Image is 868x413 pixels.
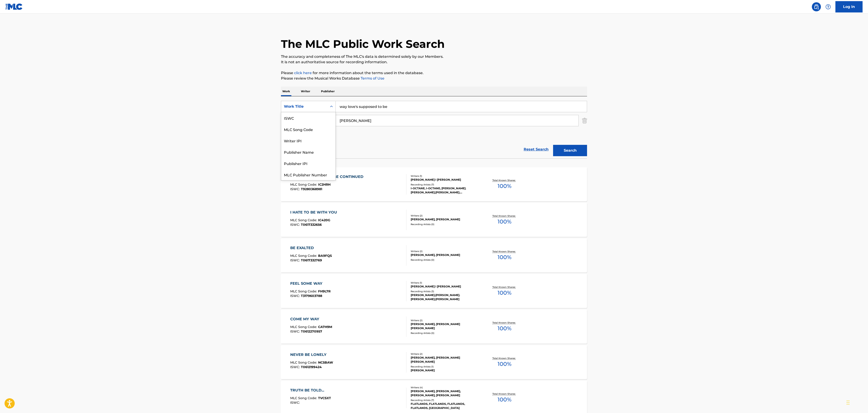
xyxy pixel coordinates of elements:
[553,145,587,156] button: Search
[498,182,511,190] span: 100 %
[290,289,318,293] span: MLC Song Code :
[318,360,333,364] span: NC5BAW
[411,365,479,368] div: Recording Artists ( 1 )
[281,112,336,124] div: ISWC
[835,1,863,12] a: Log In
[814,4,819,10] img: search
[290,218,318,222] span: MLC Song Code :
[290,294,301,298] span: ISWC :
[411,183,479,186] div: Recording Artists ( 7 )
[411,293,479,301] div: [PERSON_NAME].[PERSON_NAME].[PERSON_NAME].[PERSON_NAME]
[411,250,479,253] div: Writers ( 2 )
[301,294,322,298] span: T3179603788
[492,321,517,324] p: Total Known Shares:
[281,37,445,51] h1: The MLC Public Work Search
[411,217,479,221] div: [PERSON_NAME], [PERSON_NAME]
[281,158,336,169] div: Publisher IPI
[411,290,479,293] div: Recording Artists ( 3 )
[281,59,587,65] p: It is not an authoritative source for recording information.
[318,182,331,187] span: IC2HRH
[290,316,332,322] div: COME MY WAY
[521,144,551,154] a: Reset Search
[498,253,511,261] span: 100 %
[290,254,318,258] span: MLC Song Code :
[411,214,479,217] div: Writers ( 2 )
[411,389,479,397] div: [PERSON_NAME], [PERSON_NAME], [PERSON_NAME], [PERSON_NAME]
[290,210,339,215] div: I HATE TO BE WITH YOU
[492,179,517,182] p: Total Known Shares:
[300,87,312,96] p: Writer
[824,2,833,11] div: Help
[290,325,318,329] span: MLC Song Code :
[290,182,318,187] span: MLC Song Code :
[290,388,331,393] div: TRUTH BE TOLD...
[281,135,336,146] div: Writer IPI
[290,223,301,227] span: ISWC :
[411,322,479,330] div: [PERSON_NAME], [PERSON_NAME] [PERSON_NAME]
[301,329,322,333] span: T0612270957
[411,386,479,389] div: Writers ( 4 )
[5,3,23,10] img: MLC Logo
[294,71,312,75] a: click here
[290,245,332,251] div: BE EXALTED
[290,360,318,364] span: MLC Song Code :
[411,352,479,356] div: Writers ( 2 )
[281,274,587,308] a: FEEL SOME WAYMLC Song Code:FH9L7RISWC:T3179603788Writers (1)[PERSON_NAME] I [PERSON_NAME]Recordin...
[498,324,511,333] span: 100 %
[492,357,517,360] p: Total Known Shares:
[318,325,332,329] span: CA7H9M
[281,345,587,379] a: NEVER BE LONELYMLC Song Code:NC5BAWISWC:T0612199424Writers (2)[PERSON_NAME], [PERSON_NAME] [PERSO...
[360,76,384,80] a: Terms of Use
[318,289,331,293] span: FH9L7R
[498,360,511,368] span: 100 %
[281,238,587,272] a: BE EXALTEDMLC Song Code:BA9FQSISWC:T0617332769Writers (2)[PERSON_NAME], [PERSON_NAME]Recording Ar...
[411,258,479,262] div: Recording Artists ( 0 )
[281,54,587,59] p: The accuracy and completeness of The MLC's data is determined solely by our Members.
[318,396,331,400] span: TVCSXT
[825,4,831,10] img: help
[411,356,479,364] div: [PERSON_NAME], [PERSON_NAME] [PERSON_NAME]
[492,250,517,253] p: Total Known Shares:
[290,258,301,262] span: ISWC :
[411,174,479,178] div: Writers ( 1 )
[281,203,587,237] a: I HATE TO BE WITH YOUMLC Song Code:IC420GISWC:T0617332656Writers (2)[PERSON_NAME], [PERSON_NAME]R...
[290,352,333,357] div: NEVER BE LONELY
[498,218,511,226] span: 100 %
[411,368,479,372] div: [PERSON_NAME]
[411,178,479,182] div: [PERSON_NAME] I [PERSON_NAME]
[318,218,330,222] span: IC420G
[281,76,587,81] p: Please review the Musical Works Database
[812,2,821,11] a: Public Search
[411,319,479,322] div: Writers ( 2 )
[301,223,322,227] span: T0617332656
[582,115,587,126] img: Delete Criterion
[845,391,868,413] iframe: Chat Widget
[284,104,325,109] div: Work Title
[290,281,331,286] div: FEEL SOME WAY
[411,284,479,289] div: [PERSON_NAME] I [PERSON_NAME]
[411,186,479,194] div: I-OCTANE, I-OCTANE, [PERSON_NAME].[PERSON_NAME].[PERSON_NAME].[PERSON_NAME]
[411,281,479,284] div: Writers ( 1 )
[498,396,511,404] span: 100 %
[281,167,587,201] a: INTRO INTERLUDE TO BE CONTINUEDMLC Song Code:IC2HRHISWC:T9280368981Writers (1)[PERSON_NAME] I [PE...
[411,402,479,410] div: FLATLANDS, FLATLANDS, FLATLANDS, FLATLANDS, [GEOGRAPHIC_DATA]
[281,169,336,180] div: MLC Publisher Number
[290,365,301,369] span: ISWC :
[281,310,587,344] a: COME MY WAYMLC Song Code:CA7H9MISWC:T0612270957Writers (2)[PERSON_NAME], [PERSON_NAME] [PERSON_NA...
[318,254,332,258] span: BA9FQS
[290,396,318,400] span: MLC Song Code :
[411,223,479,226] div: Recording Artists ( 0 )
[411,253,479,257] div: [PERSON_NAME], [PERSON_NAME]
[281,70,587,76] p: Please for more information about the terms used in the database.
[290,401,301,405] span: ISWC :
[411,331,479,335] div: Recording Artists ( 0 )
[301,187,322,191] span: T9280368981
[847,396,849,409] div: Drag
[281,124,336,135] div: MLC Song Code
[301,258,322,262] span: T0617332769
[492,214,517,218] p: Total Known Shares:
[290,187,301,191] span: ISWC :
[301,365,322,369] span: T0612199424
[411,398,479,402] div: Recording Artists ( 7 )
